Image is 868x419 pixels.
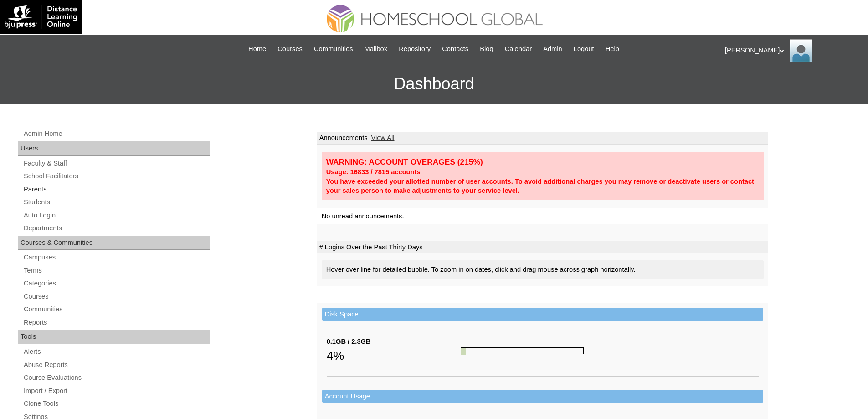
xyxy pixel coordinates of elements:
[480,44,493,54] span: Blog
[725,39,859,62] div: [PERSON_NAME]
[322,260,764,279] div: Hover over line for detailed bubble. To zoom in on dates, click and drag mouse across graph horiz...
[23,252,210,263] a: Campuses
[23,317,210,328] a: Reports
[18,236,210,250] div: Courses & Communities
[327,337,461,347] div: 0.1GB / 2.3GB
[23,359,210,371] a: Abuse Reports
[437,44,473,54] a: Contacts
[314,44,353,54] span: Communities
[23,197,210,208] a: Students
[394,44,435,54] a: Repository
[543,44,562,54] span: Admin
[23,171,210,182] a: School Facilitators
[23,346,210,357] a: Alerts
[500,44,536,54] a: Calendar
[326,157,759,167] div: WARNING: ACCOUNT OVERAGES (215%)
[23,128,210,140] a: Admin Home
[277,44,303,54] span: Courses
[23,222,210,234] a: Departments
[322,390,763,403] td: Account Usage
[326,177,759,196] div: You have exceeded your allotted number of user accounts. To avoid additional charges you may remo...
[790,39,812,62] img: Ariane Ebuen
[23,291,210,302] a: Courses
[23,278,210,289] a: Categories
[322,308,763,321] td: Disk Space
[18,141,210,156] div: Users
[327,347,461,365] div: 4%
[18,330,210,344] div: Tools
[505,44,532,54] span: Calendar
[317,132,768,145] td: Announcements |
[365,44,388,54] span: Mailbox
[539,44,567,54] a: Admin
[244,44,271,54] a: Home
[23,304,210,315] a: Communities
[23,210,210,221] a: Auto Login
[326,168,421,176] strong: Usage: 16833 / 7815 accounts
[317,208,768,225] td: No unread announcements.
[606,44,619,54] span: Help
[360,44,392,54] a: Mailbox
[309,44,358,54] a: Communities
[23,398,210,409] a: Clone Tools
[5,63,863,104] h3: Dashboard
[23,265,210,276] a: Terms
[574,44,594,54] span: Logout
[23,385,210,397] a: Import / Export
[475,44,498,54] a: Blog
[273,44,307,54] a: Courses
[442,44,468,54] span: Contacts
[23,158,210,169] a: Faculty & Staff
[248,44,266,54] span: Home
[601,44,624,54] a: Help
[23,184,210,195] a: Parents
[399,44,431,54] span: Repository
[23,372,210,383] a: Course Evaluations
[5,5,77,29] img: logo-white.png
[569,44,599,54] a: Logout
[317,241,768,254] td: # Logins Over the Past Thirty Days
[371,134,394,141] a: View All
